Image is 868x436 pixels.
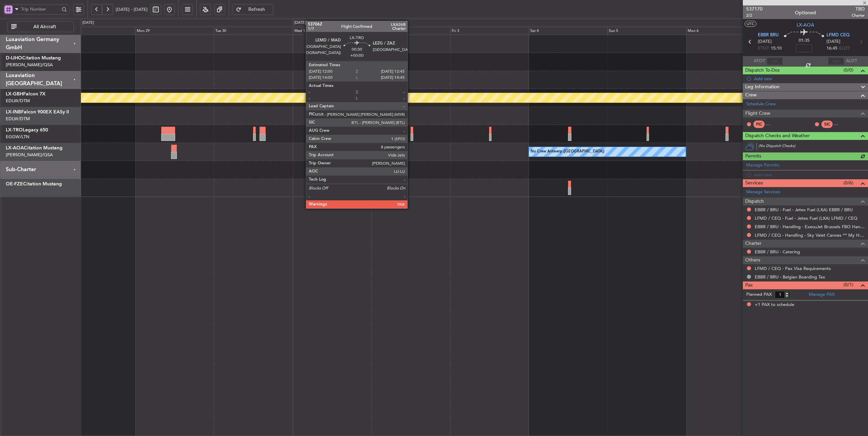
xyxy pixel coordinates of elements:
[834,121,850,127] div: - -
[758,45,769,52] span: ETOT
[746,291,772,298] label: Planned PAX
[529,27,607,35] div: Sat 4
[745,110,770,117] span: Flight Crew
[755,232,865,238] a: LFMD / CEQ - Handling - Sky Valet Cannes ** My Handling**LFMD / CEQ
[6,134,29,140] a: EGGW/LTN
[799,37,809,44] span: 01:35
[821,121,833,128] div: SIC
[746,5,763,13] span: 537170
[371,27,450,35] div: Thu 2
[232,4,273,15] button: Refresh
[755,274,825,280] a: EBBR / BRU - Belgian Boarding Tax
[745,67,780,74] span: Dispatch To-Dos
[450,27,529,35] div: Fri 3
[6,146,63,150] a: LX-AOACitation Mustang
[754,76,865,81] div: Add new
[754,58,765,65] span: ATOT
[6,56,22,60] span: D-IJHO
[795,9,816,16] div: Optioned
[6,182,62,186] a: OE-FZECitation Mustang
[745,132,810,140] span: Dispatch Checks and Weather
[745,240,762,248] span: Charter
[6,152,53,158] a: [PERSON_NAME]/QSA
[755,249,800,255] a: EBBR / BRU - Catering
[82,20,94,26] div: [DATE]
[852,5,865,13] span: TBD
[827,38,840,45] span: [DATE]
[827,45,837,52] span: 16:45
[844,281,853,288] span: (0/1)
[6,110,69,114] a: LX-INBFalcon 900EX EASy II
[746,101,776,108] a: Schedule Crew
[6,92,46,96] a: LX-GBHFalcon 7X
[6,182,23,186] span: OE-FZE
[766,121,782,127] div: - -
[745,83,780,91] span: Leg Information
[746,13,763,18] span: 2/2
[135,27,214,35] div: Mon 29
[852,13,865,18] span: Charter
[844,179,853,186] span: (0/6)
[755,215,857,221] a: LFMD / CEQ - Fuel - Jetex Fuel (LXA) LFMD / CEQ
[745,21,756,27] button: UTC
[745,198,764,205] span: Dispatch
[797,21,814,29] span: LX-AOA
[116,6,148,13] span: [DATE] - [DATE]
[809,291,835,298] a: Manage PAX
[6,110,21,114] span: LX-INB
[6,128,23,132] span: LX-TRO
[531,147,604,157] div: No Crew Antwerp ([GEOGRAPHIC_DATA])
[18,24,71,29] span: All Aircraft
[827,32,850,39] span: LFMD CEQ
[771,45,782,52] span: 15:10
[753,121,765,128] div: PIC
[6,98,30,104] a: EDLW/DTM
[758,32,779,39] span: EBBR BRU
[755,207,853,213] a: EBBR / BRU - Fuel - Jetex Fuel (LXA) EBBR / BRU
[6,146,24,150] span: LX-AOA
[6,62,53,68] a: [PERSON_NAME]/QSA
[607,27,686,35] div: Sun 5
[6,116,30,122] a: EDLW/DTM
[745,179,763,187] span: Services
[745,256,760,264] span: Others
[839,45,850,52] span: ELDT
[21,4,60,14] input: Trip Number
[7,21,74,32] button: All Aircraft
[844,67,853,74] span: (0/0)
[294,20,306,26] div: [DATE]
[758,38,772,45] span: [DATE]
[214,27,293,35] div: Tue 30
[686,27,765,35] div: Mon 6
[758,143,868,150] div: (No Dispatch Checks)
[6,128,48,132] a: LX-TROLegacy 650
[6,56,61,60] a: D-IJHOCitation Mustang
[755,224,865,230] a: EBBR / BRU - Handling - ExecuJet Brussels FBO Handling Abelag
[755,266,831,271] a: LFMD / CEQ - Pax Visa Requirements
[243,7,271,12] span: Refresh
[745,281,753,289] span: Pax
[846,58,857,65] span: ALDT
[6,92,23,96] span: LX-GBH
[56,27,135,35] div: Sun 28
[746,189,780,196] a: Manage Services
[293,27,371,35] div: Wed 1
[745,91,757,99] span: Crew
[755,302,794,308] span: +1 PAX to schedule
